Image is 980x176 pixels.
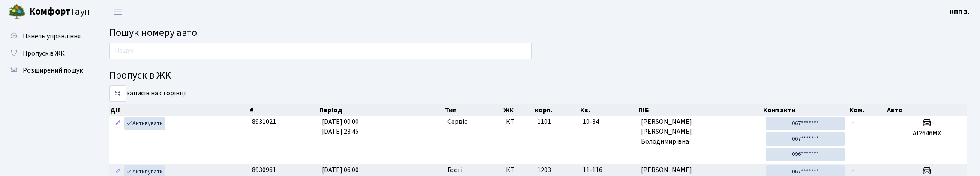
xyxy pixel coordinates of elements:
span: Пошук номеру авто [109,25,197,40]
a: КПП 3. [950,7,970,17]
label: записів на сторінці [109,85,186,102]
span: 8931021 [252,117,276,126]
span: - [852,165,854,175]
th: Тип [444,104,503,116]
span: 10-34 [583,117,634,127]
span: [DATE] 00:00 [DATE] 23:45 [322,117,359,136]
th: корп. [534,104,579,116]
span: Гості [447,165,462,175]
img: logo.png [9,3,26,21]
th: ЖК [503,104,534,116]
th: Контакти [762,104,848,116]
span: 1203 [537,165,551,175]
span: Сервіс [447,117,467,127]
th: Період [318,104,444,116]
span: КТ [506,165,530,175]
a: Пропуск в ЖК [4,45,90,62]
span: КТ [506,117,530,127]
b: Комфорт [29,5,70,18]
th: # [249,104,318,116]
th: Авто [886,104,967,116]
th: Кв. [579,104,638,116]
select: записів на сторінці [109,85,126,102]
span: [PERSON_NAME] [PERSON_NAME] Володимирівна [641,117,759,147]
th: ПІБ [638,104,762,116]
span: Пропуск в ЖК [23,49,65,58]
button: Переключити навігацію [107,5,129,19]
span: - [852,117,854,126]
a: Панель управління [4,28,90,45]
th: Ком. [848,104,886,116]
a: Редагувати [113,117,123,130]
th: Дії [109,104,249,116]
h5: АІ2646МХ [890,129,964,138]
a: Активувати [124,117,165,130]
span: 1101 [537,117,551,126]
span: Розширений пошук [23,66,83,75]
span: Панель управління [23,32,81,41]
span: Таун [29,5,90,19]
h4: Пропуск в ЖК [109,70,967,82]
b: КПП 3. [950,7,970,17]
span: 11-116 [583,165,634,175]
span: 8930961 [252,165,276,175]
input: Пошук [109,43,532,59]
a: Розширений пошук [4,62,90,79]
